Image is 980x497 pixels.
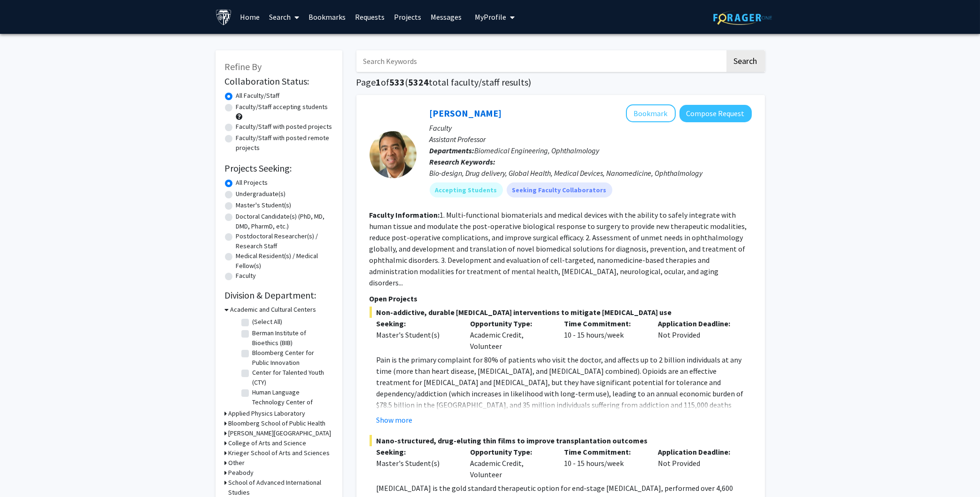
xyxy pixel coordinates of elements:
p: Faculty [430,122,752,134]
h3: [PERSON_NAME][GEOGRAPHIC_DATA] [229,428,332,438]
button: Add Kunal Parikh to Bookmarks [626,104,676,122]
mat-chip: Accepting Students [430,182,503,197]
p: Time Commitment: [564,446,644,458]
h2: Division & Department: [225,290,333,301]
button: Show more [377,414,413,426]
div: Academic Credit, Volunteer [463,446,557,480]
h3: Other [229,458,245,468]
label: Faculty/Staff accepting students [236,102,328,112]
label: Berman Institute of Bioethics (BIB) [253,328,331,348]
input: Search Keywords [356,50,725,72]
p: Open Projects [370,293,752,304]
p: Pain is the primary complaint for 80% of patients who visit the doctor, and affects up to 2 billi... [377,354,752,433]
div: Not Provided [651,318,745,352]
span: 5324 [409,76,429,88]
p: Assistant Professor [430,134,752,145]
label: Bloomberg Center for Public Innovation [253,348,331,368]
a: Search [264,0,304,33]
h3: Academic and Cultural Centers [231,305,316,315]
span: 533 [390,76,405,88]
label: (Select All) [253,317,283,327]
h3: Bloomberg School of Public Health [229,418,326,428]
a: [PERSON_NAME] [430,107,502,119]
a: Home [235,0,264,33]
h1: Page of ( total faculty/staff results) [356,77,765,88]
div: Academic Credit, Volunteer [463,318,557,352]
span: Refine By [225,61,262,72]
img: ForagerOne Logo [713,10,772,25]
span: 1 [376,76,381,88]
a: Requests [350,0,389,33]
p: Opportunity Type: [470,446,550,458]
span: Non-addictive, durable [MEDICAL_DATA] interventions to mitigate [MEDICAL_DATA] use [370,307,752,318]
label: Medical Resident(s) / Medical Fellow(s) [236,251,333,271]
a: Bookmarks [304,0,350,33]
h3: College of Arts and Science [229,438,307,448]
label: Center for Talented Youth (CTY) [253,368,331,387]
label: All Faculty/Staff [236,91,280,101]
a: Projects [389,0,426,33]
p: Application Deadline: [658,318,738,329]
div: Not Provided [651,446,745,480]
label: Postdoctoral Researcher(s) / Research Staff [236,231,333,251]
div: Bio-design, Drug delivery, Global Health, Medical Devices, Nanomedicine, Ophthalmology [430,167,752,179]
h2: Collaboration Status: [225,76,333,87]
p: Time Commitment: [564,318,644,329]
button: Compose Request to Kunal Parikh [679,105,752,122]
mat-chip: Seeking Faculty Collaborators [507,182,612,197]
div: Master's Student(s) [377,329,456,340]
span: Nano-structured, drug-eluting thin films to improve transplantation outcomes [370,435,752,446]
p: Opportunity Type: [470,318,550,329]
h3: Krieger School of Arts and Sciences [229,448,330,458]
b: Faculty Information: [370,210,440,220]
img: Johns Hopkins University Logo [216,9,232,25]
div: 10 - 15 hours/week [557,446,651,480]
p: Seeking: [377,318,456,329]
h3: Peabody [229,468,254,478]
p: Seeking: [377,446,456,458]
label: Faculty/Staff with posted remote projects [236,133,333,153]
label: Undergraduate(s) [236,189,286,199]
a: Messages [426,0,466,33]
b: Research Keywords: [430,157,496,166]
h2: Projects Seeking: [225,163,333,174]
button: Search [726,50,765,72]
label: Faculty/Staff with posted projects [236,122,332,132]
label: Faculty [236,271,256,281]
label: Human Language Technology Center of Excellence (HLTCOE) [253,387,331,417]
h3: Applied Physics Laboratory [229,409,306,418]
b: Departments: [430,146,475,155]
label: Doctoral Candidate(s) (PhD, MD, DMD, PharmD, etc.) [236,212,333,231]
fg-read-more: 1. Multi-functional biomaterials and medical devices with the ability to safely integrate with hu... [370,210,747,287]
div: Master's Student(s) [377,458,456,469]
iframe: Chat [7,455,40,490]
span: My Profile [475,12,506,22]
p: Application Deadline: [658,446,738,458]
label: Master's Student(s) [236,200,292,210]
div: 10 - 15 hours/week [557,318,651,352]
span: Biomedical Engineering, Ophthalmology [475,146,600,155]
label: All Projects [236,178,268,188]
